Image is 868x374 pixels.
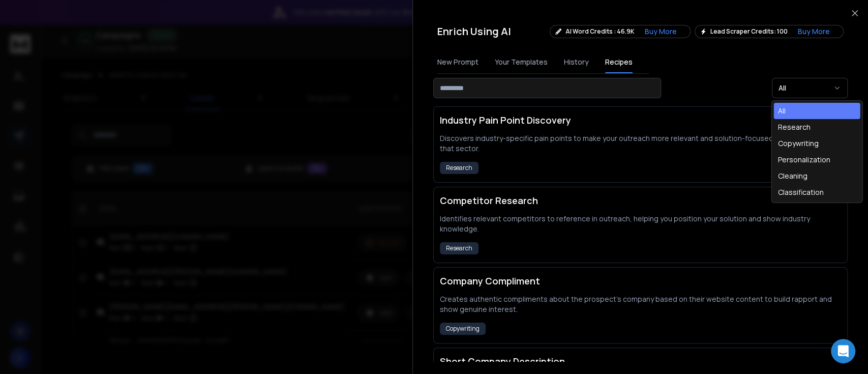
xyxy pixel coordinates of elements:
[777,171,807,181] div: Cleaning
[831,339,855,363] div: Open Intercom Messenger
[777,106,785,116] div: All
[777,138,818,149] div: Copywriting
[777,187,823,197] div: Classification
[777,155,830,165] div: Personalization
[777,122,810,132] div: Research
